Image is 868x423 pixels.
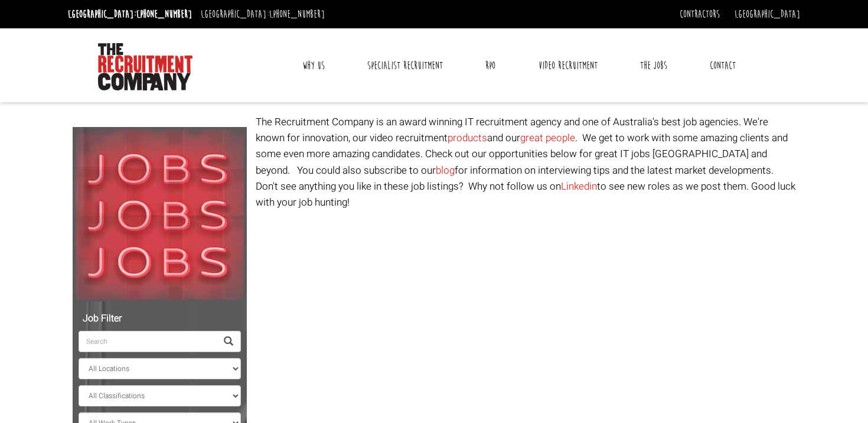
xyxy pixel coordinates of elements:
[701,51,745,80] a: Contact
[79,331,217,352] input: Search
[198,5,328,24] li: [GEOGRAPHIC_DATA]:
[631,51,676,80] a: The Jobs
[358,51,452,80] a: Specialist Recruitment
[520,131,575,145] a: great people
[680,8,720,21] a: Contractors
[98,43,192,90] img: The Recruitment Company
[735,8,800,21] a: [GEOGRAPHIC_DATA]
[293,51,334,80] a: Why Us
[79,314,241,324] h5: Job Filter
[530,51,606,80] a: Video Recruitment
[73,127,247,301] img: Jobs, Jobs, Jobs
[448,131,487,145] a: products
[256,114,796,210] p: The Recruitment Company is an award winning IT recruitment agency and one of Australia's best job...
[269,8,325,21] a: [PHONE_NUMBER]
[65,5,195,24] li: [GEOGRAPHIC_DATA]:
[136,8,192,21] a: [PHONE_NUMBER]
[477,51,504,80] a: RPO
